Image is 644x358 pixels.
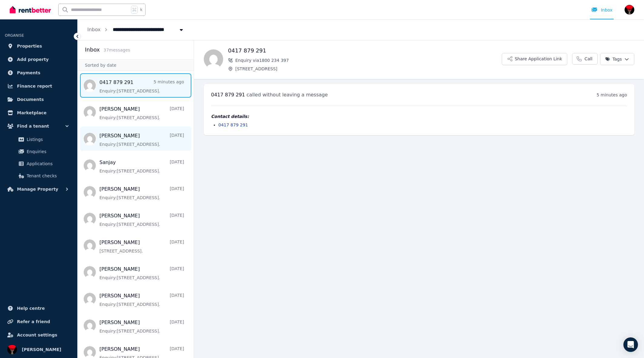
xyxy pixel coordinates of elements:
[27,160,68,167] span: Applications
[211,113,627,119] h4: Contact details:
[605,56,622,62] span: Tags
[27,172,68,179] span: Tenant checks
[99,266,184,281] a: [PERSON_NAME][DATE]Enquiry:[STREET_ADDRESS].
[5,53,72,65] a: Add property
[85,45,100,54] h2: Inbox
[5,120,72,132] button: Find a tenant
[585,56,592,62] span: Call
[5,80,72,92] a: Finance report
[5,329,72,341] a: Account settings
[17,305,45,312] span: Help centre
[7,158,70,170] a: Applications
[17,122,49,130] span: Find a tenant
[99,319,184,334] a: [PERSON_NAME][DATE]Enquiry:[STREET_ADDRESS].
[7,146,70,158] a: Enquiries
[78,59,194,71] div: Sorted by date
[235,66,502,72] span: [STREET_ADDRESS]
[5,67,72,79] a: Payments
[99,159,184,174] a: Sanjay[DATE]Enquiry:[STREET_ADDRESS].
[99,79,184,94] a: 0417 879 2915 minutes agoEnquiry:[STREET_ADDRESS].
[211,92,245,98] span: 0417 879 291
[600,53,634,65] button: Tags
[5,40,72,52] a: Properties
[78,19,194,40] nav: Breadcrumb
[572,53,598,65] a: Call
[5,302,72,314] a: Help centre
[99,292,184,307] a: [PERSON_NAME][DATE]Enquiry:[STREET_ADDRESS].
[5,33,24,38] span: ORGANISE
[27,136,68,143] span: Listings
[5,183,72,195] button: Manage Property
[140,7,142,12] span: k
[99,212,184,227] a: [PERSON_NAME][DATE]Enquiry:[STREET_ADDRESS].
[99,239,184,254] a: [PERSON_NAME][DATE][STREET_ADDRESS].
[218,122,248,127] a: 0417 879 291
[591,7,612,13] div: Inbox
[17,186,58,193] span: Manage Property
[228,46,502,55] h1: 0417 879 291
[596,92,627,97] time: 5 minutes ago
[7,345,17,354] img: Paul Levrier
[17,69,40,76] span: Payments
[625,5,634,15] img: Paul Levrier
[87,27,101,32] a: Inbox
[502,53,567,65] button: Share Application Link
[623,337,638,352] div: Open Intercom Messenger
[5,93,72,105] a: Documents
[27,148,68,155] span: Enquiries
[247,92,328,98] span: called without leaving a message
[17,109,46,116] span: Marketplace
[5,107,72,119] a: Marketplace
[17,331,57,339] span: Account settings
[10,5,51,14] img: RentBetter
[7,133,70,146] a: Listings
[99,132,184,147] a: [PERSON_NAME][DATE]Enquiry:[STREET_ADDRESS].
[103,48,130,52] span: 37 message s
[17,82,52,90] span: Finance report
[204,49,223,69] img: 0417 879 291
[17,42,42,50] span: Properties
[17,318,50,325] span: Refer a friend
[235,57,502,63] span: Enquiry via 1800 234 397
[17,56,49,63] span: Add property
[99,186,184,201] a: [PERSON_NAME][DATE]Enquiry:[STREET_ADDRESS].
[5,316,72,328] a: Refer a friend
[99,105,184,121] a: [PERSON_NAME][DATE]Enquiry:[STREET_ADDRESS].
[22,346,61,353] span: [PERSON_NAME]
[17,96,44,103] span: Documents
[7,170,70,182] a: Tenant checks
